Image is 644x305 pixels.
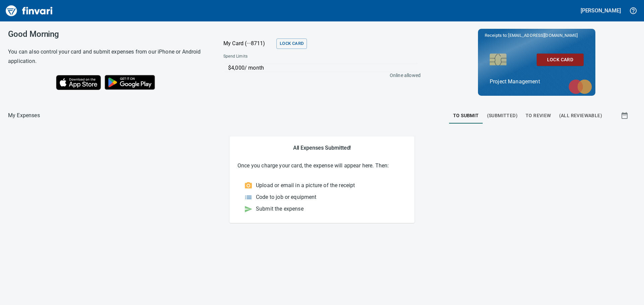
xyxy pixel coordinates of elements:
[559,111,602,120] span: (All Reviewable)
[256,205,304,213] p: Submit the expense
[542,56,578,64] span: Lock Card
[56,75,101,90] img: Download on the App Store
[101,71,159,93] img: Get it on Google Play
[581,7,621,14] h5: [PERSON_NAME]
[485,32,589,39] p: Receipts to:
[223,40,274,48] p: My Card (···8711)
[507,32,578,39] span: [EMAIL_ADDRESS][DOMAIN_NAME]
[237,144,407,151] h5: All Expenses Submitted!
[256,193,317,201] p: Code to job or equipment
[280,40,304,48] span: Lock Card
[453,111,479,120] span: To Submit
[490,78,584,86] p: Project Management
[276,39,307,49] button: Lock Card
[8,29,207,39] h3: Good Morning
[565,76,595,97] img: mastercard.svg
[228,64,417,72] p: $4,000 / month
[8,111,40,120] p: My Expenses
[218,72,421,79] p: Online allowed
[579,5,623,16] button: [PERSON_NAME]
[537,54,584,66] button: Lock Card
[237,162,407,170] p: Once you charge your card, the expense will appear here. Then:
[223,53,333,60] span: Spend Limits
[487,111,518,120] span: (Submitted)
[256,181,355,189] p: Upload or email in a picture of the receipt
[4,3,54,19] img: Finvari
[8,47,207,66] h6: You can also control your card and submit expenses from our iPhone or Android application.
[8,111,40,120] nav: breadcrumb
[526,111,551,120] span: To Review
[614,107,636,124] button: Show transactions within a particular date range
